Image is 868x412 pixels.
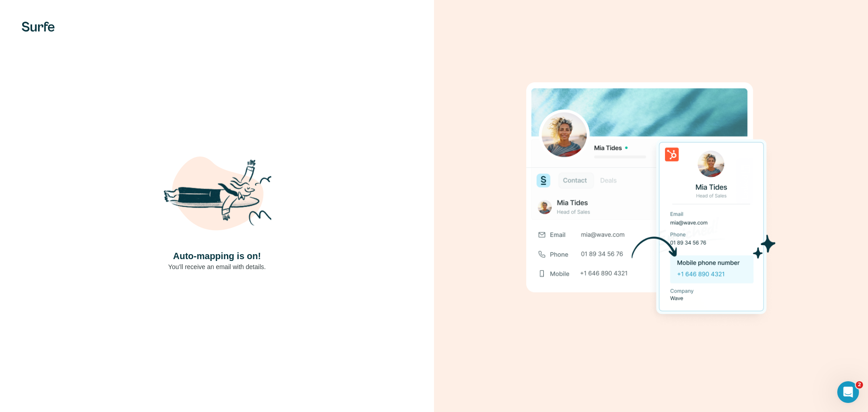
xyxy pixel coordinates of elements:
[22,22,55,32] img: Surfe's logo
[168,262,266,271] p: You’ll receive an email with details.
[173,250,261,262] h4: Auto-mapping is on!
[526,82,776,330] img: Download Success
[856,381,863,388] span: 2
[163,141,271,250] img: Shaka Illustration
[837,381,859,403] iframe: Intercom live chat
